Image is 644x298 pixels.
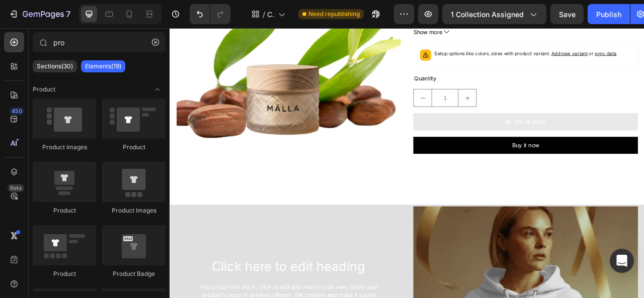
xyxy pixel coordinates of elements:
[37,62,73,70] p: Sections(30)
[486,28,532,36] span: Add new variant
[310,58,596,70] div: Quantity
[532,28,569,36] span: or
[559,10,576,19] span: Save
[451,9,524,20] span: 1 collection assigned
[102,206,166,215] div: Product Images
[8,184,24,192] div: Beta
[85,62,121,70] p: Elements(19)
[66,8,70,20] p: 7
[310,138,596,160] button: Buy it now
[588,4,630,24] button: Publish
[438,114,479,124] div: Out of stock
[436,144,470,154] div: Buy it now
[310,108,596,130] button: Out of stock
[33,143,96,152] div: Product Images
[550,4,584,24] button: Save
[541,28,569,36] span: sync data
[102,269,166,278] div: Product Badge
[610,249,634,273] div: Open Intercom Messenger
[310,78,333,100] button: decrement
[102,143,166,152] div: Product
[170,28,644,298] iframe: Design area
[33,32,166,52] input: Search Sections & Elements
[267,9,274,20] span: Collection Page - [DATE] 20:57:02
[337,27,569,37] p: Setup options like colors, sizes with product variant.
[367,78,390,100] button: increment
[149,81,166,97] span: Toggle open
[33,85,55,94] span: Product
[596,9,621,20] div: Publish
[33,269,96,278] div: Product
[263,9,265,20] span: /
[442,4,546,24] button: 1 collection assigned
[10,107,24,115] div: 450
[190,4,230,24] div: Undo/Redo
[33,206,96,215] div: Product
[308,10,360,19] span: Need republishing
[4,4,75,24] button: 7
[333,78,367,100] input: quantity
